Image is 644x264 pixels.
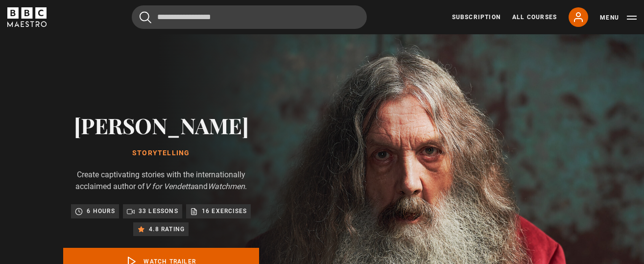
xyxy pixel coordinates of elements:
[512,13,557,22] a: All Courses
[452,13,501,22] a: Subscription
[202,206,247,216] p: 16 exercises
[63,149,259,157] h1: Storytelling
[140,11,151,24] button: Submit the search query
[132,5,367,29] input: Search
[139,206,178,216] p: 33 lessons
[208,182,245,191] i: Watchmen
[600,13,637,23] button: Toggle navigation
[63,113,259,138] h2: [PERSON_NAME]
[87,206,115,216] p: 6 hours
[145,182,194,191] i: V for Vendetta
[7,7,47,27] svg: BBC Maestro
[149,224,185,234] p: 4.8 rating
[63,169,259,192] p: Create captivating stories with the internationally acclaimed author of and .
